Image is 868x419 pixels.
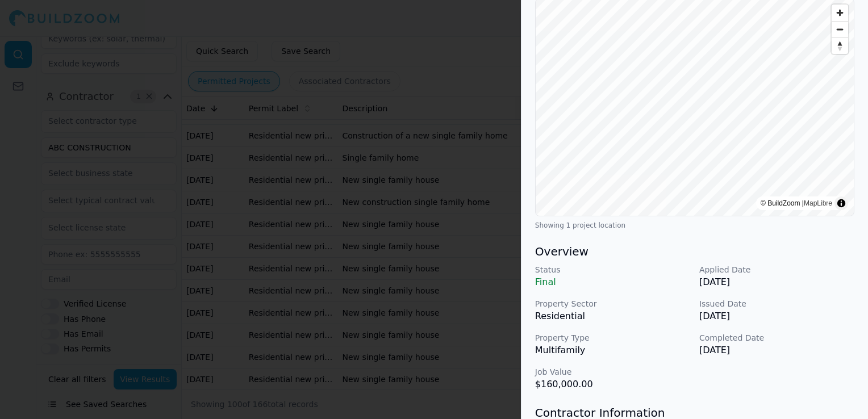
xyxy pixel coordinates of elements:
p: Job Value [535,366,690,378]
p: Applied Date [699,264,854,275]
p: Completed Date [699,332,854,343]
p: Issued Date [699,298,854,309]
p: [DATE] [699,275,854,289]
button: Zoom in [832,5,848,21]
p: [DATE] [699,343,854,357]
p: Final [535,275,690,289]
a: MapLibre [804,199,832,207]
p: Residential [535,309,690,323]
button: Reset bearing to north [832,37,848,54]
p: Property Type [535,332,690,343]
h3: Overview [535,244,854,259]
p: Multifamily [535,343,690,357]
button: Zoom out [832,21,848,37]
p: Status [535,264,690,275]
div: Showing 1 project location [535,221,854,230]
p: [DATE] [699,309,854,323]
p: $160,000.00 [535,378,690,391]
p: Property Sector [535,298,690,309]
summary: Toggle attribution [834,196,848,210]
div: © BuildZoom | [761,198,832,209]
